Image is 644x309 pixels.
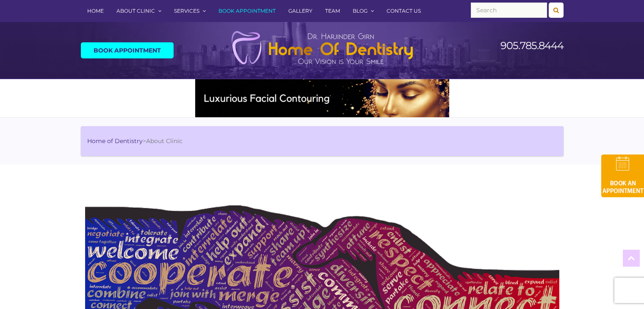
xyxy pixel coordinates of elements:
img: Medspa-Banner-Virtual-Consultation-2-1.gif [195,79,449,117]
a: 905.785.8444 [500,39,564,52]
img: book-an-appointment-hod-gld.png [601,154,644,197]
img: Home of Dentistry [227,30,417,65]
input: Search [471,3,547,18]
a: Top [623,250,640,267]
li: > [87,137,182,146]
a: Book Appointment [81,42,174,58]
a: Home of Dentistry [87,137,143,145]
span: About Clinic [146,137,182,145]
